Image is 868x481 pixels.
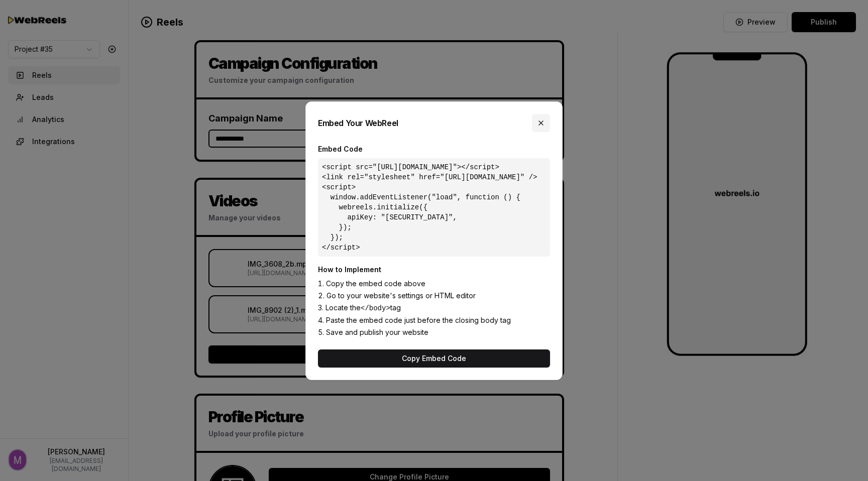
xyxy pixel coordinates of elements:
h3: How to Implement [318,265,550,275]
li: Paste the embed code just before the closing body tag [318,315,550,325]
button: Copy Embed Code [318,349,550,368]
li: Locate the tag [318,303,550,313]
h3: Embed Code [318,144,550,154]
li: Go to your website's settings or HTML editor [318,291,550,301]
li: Save and publish your website [318,327,550,337]
li: Copy the embed code above [318,279,550,289]
pre: <script src="[URL][DOMAIN_NAME]"></script> <link rel="stylesheet" href="[URL][DOMAIN_NAME]" /> <s... [318,158,550,257]
div: Embed Your WebReel [318,114,550,132]
code: </body> [361,304,390,312]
